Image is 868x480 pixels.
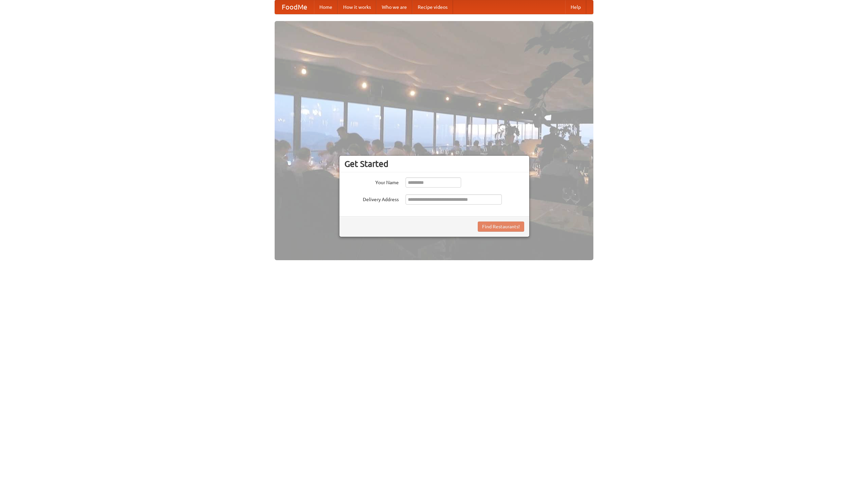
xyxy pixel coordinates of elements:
label: Your Name [344,177,399,186]
a: Home [314,0,338,14]
a: Who we are [376,0,412,14]
button: Find Restaurants! [478,222,524,232]
a: Recipe videos [412,0,453,14]
a: Help [565,0,586,14]
h3: Get Started [344,159,524,169]
a: FoodMe [275,0,314,14]
label: Delivery Address [344,194,399,203]
a: How it works [338,0,376,14]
